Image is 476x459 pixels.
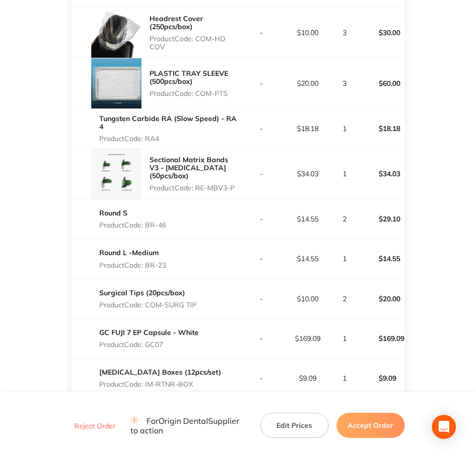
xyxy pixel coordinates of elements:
p: 3 [332,29,357,37]
p: Product Code: RA4 [99,135,238,143]
p: - [238,29,284,37]
p: 1 [332,170,357,178]
a: Surgical Tips (20pcs/box) [99,288,185,297]
a: GC FUJI 7 EP Capsule - White [99,328,199,337]
p: Product Code: BR-46 [99,221,166,229]
p: - [238,125,284,133]
p: $60.00 [359,71,404,95]
p: Product Code: COM-SURG TIP [99,301,197,309]
p: - [238,79,284,87]
p: 2 [332,215,357,223]
p: $10.00 [285,295,331,303]
a: Tungsten Carbide RA (Slow Speed) - RA 4 [99,114,237,131]
p: $9.09 [359,366,404,390]
p: - [238,255,284,263]
p: 3 [332,79,357,87]
p: $9.09 [285,374,331,382]
p: 1 [332,255,357,263]
p: $20.00 [285,79,331,87]
p: For Origin Dental Supplier to action [130,416,248,435]
a: Round L -Medium [99,248,159,257]
p: $10.00 [285,29,331,37]
img: dWUydXVzcQ [91,58,141,108]
p: $34.03 [285,170,331,178]
p: $169.09 [359,326,404,351]
p: Product Code: COM-HD COV [149,35,238,51]
button: Edit Prices [260,413,329,438]
button: Accept Order [337,413,405,438]
img: b3Z0cDdnbg [91,8,141,58]
a: Headrest Cover (250pcs/box) [149,14,203,31]
p: 1 [332,334,357,342]
p: - [238,170,284,178]
p: Product Code: COM-PTS [149,89,238,97]
img: aGtlejc1Mg [91,149,141,199]
div: Open Intercom Messenger [432,415,456,439]
a: PLASTIC TRAY SLEEVE (500pcs/box) [149,69,228,86]
a: [MEDICAL_DATA] Boxes (12pcs/set) [99,368,221,377]
a: Round S [99,208,127,217]
p: $18.18 [285,125,331,133]
p: - [238,334,284,342]
p: $18.18 [359,117,404,141]
p: $30.00 [359,21,404,45]
p: - [238,295,284,303]
p: - [238,215,284,223]
p: 2 [332,295,357,303]
p: 1 [332,125,357,133]
p: $169.09 [285,334,331,342]
a: Sectional Matrix Bands V3 - [MEDICAL_DATA] (50pcs/box) [149,155,228,180]
p: $14.55 [285,255,331,263]
p: $14.55 [359,247,404,271]
p: $29.10 [359,207,404,231]
button: Reject Order [71,421,118,430]
p: Product Code: IM-RTNR-BOX [99,380,221,388]
p: Product Code: RE-MBV3-P [149,184,238,192]
p: - [238,374,284,382]
p: Product Code: BR-23 [99,261,166,269]
p: $20.00 [359,287,404,311]
p: $34.03 [359,162,404,186]
p: 1 [332,374,357,382]
p: $14.55 [285,215,331,223]
p: Product Code: GC07 [99,340,199,349]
